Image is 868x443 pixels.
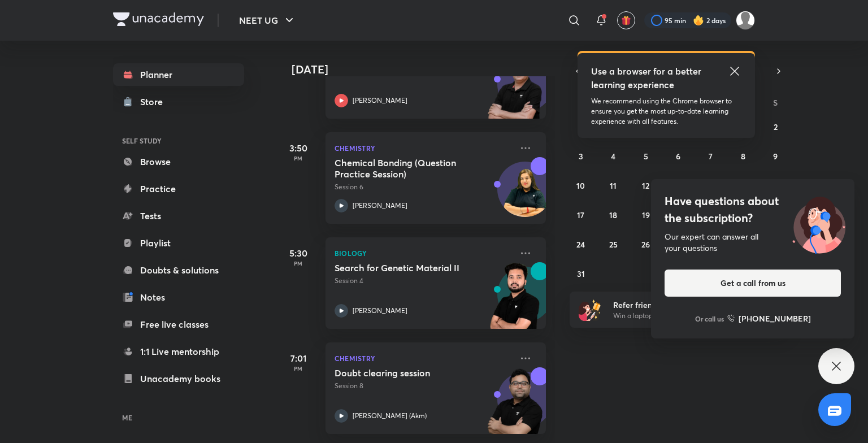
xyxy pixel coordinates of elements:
[335,276,512,286] p: Session 4
[335,351,512,365] p: Chemistry
[577,210,584,220] abbr: August 17, 2025
[604,147,622,165] button: August 4, 2025
[577,268,585,279] abbr: August 31, 2025
[701,147,719,165] button: August 7, 2025
[591,96,741,127] p: We recommend using the Chrome browser to ensure you get the most up-to-date learning experience w...
[642,180,649,191] abbr: August 12, 2025
[611,151,615,162] abbr: August 4, 2025
[353,201,407,211] p: [PERSON_NAME]
[113,150,244,173] a: Browse
[579,151,583,162] abbr: August 3, 2025
[665,193,841,227] h4: Have questions about the subscription?
[621,15,631,25] img: avatar
[353,306,407,316] p: [PERSON_NAME]
[609,210,617,220] abbr: August 18, 2025
[766,118,784,136] button: August 2, 2025
[591,64,704,92] h5: Use a browser for a better learning experience
[610,180,617,191] abbr: August 11, 2025
[617,11,635,29] button: avatar
[613,299,752,311] h6: Refer friends
[644,151,648,162] abbr: August 5, 2025
[498,168,552,222] img: Avatar
[727,312,811,324] a: [PHONE_NUMBER]
[774,121,778,132] abbr: August 2, 2025
[292,63,557,76] h4: [DATE]
[113,177,244,200] a: Practice
[140,95,170,108] div: Store
[335,381,512,391] p: Session 8
[734,147,752,165] button: August 8, 2025
[572,206,590,224] button: August 17, 2025
[335,141,512,155] p: Chemistry
[576,180,585,191] abbr: August 10, 2025
[572,235,590,253] button: August 24, 2025
[665,231,841,254] div: Our expert can answer all your questions
[276,365,321,372] p: PM
[676,151,680,162] abbr: August 6, 2025
[335,367,475,379] h5: Doubt clearing session
[641,239,650,250] abbr: August 26, 2025
[276,141,321,155] h5: 3:50
[783,193,854,254] img: ttu_illustration_new.svg
[773,97,778,108] abbr: Saturday
[113,63,244,86] a: Planner
[613,311,752,321] p: Win a laptop, vouchers & more
[709,151,713,162] abbr: August 7, 2025
[604,206,622,224] button: August 18, 2025
[579,298,601,321] img: referral
[766,147,784,165] button: August 9, 2025
[113,205,244,227] a: Tests
[113,12,204,29] a: Company Logo
[736,11,755,30] img: Harshu
[276,260,321,267] p: PM
[484,262,546,340] img: unacademy
[484,52,546,130] img: unacademy
[669,176,687,194] button: August 13, 2025
[113,259,244,281] a: Doubts & solutions
[335,262,475,273] h5: Search for Genetic Material II
[604,176,622,194] button: August 11, 2025
[642,210,650,220] abbr: August 19, 2025
[637,176,655,194] button: August 12, 2025
[113,12,204,26] img: Company Logo
[604,235,622,253] button: August 25, 2025
[353,411,427,421] p: [PERSON_NAME] (Akm)
[739,312,811,324] h6: [PHONE_NUMBER]
[637,206,655,224] button: August 19, 2025
[276,155,321,162] p: PM
[276,351,321,365] h5: 7:01
[576,239,585,250] abbr: August 24, 2025
[335,182,512,192] p: Session 6
[572,147,590,165] button: August 3, 2025
[572,176,590,194] button: August 10, 2025
[665,270,841,297] button: Get a call from us
[693,15,704,26] img: streak
[734,176,752,194] button: August 15, 2025
[113,408,244,427] h6: ME
[113,90,244,113] a: Store
[741,151,745,162] abbr: August 8, 2025
[113,286,244,309] a: Notes
[766,176,784,194] button: August 16, 2025
[113,232,244,254] a: Playlist
[353,95,407,106] p: [PERSON_NAME]
[695,314,724,324] p: Or call us
[113,313,244,336] a: Free live classes
[572,264,590,283] button: August 31, 2025
[609,239,618,250] abbr: August 25, 2025
[276,246,321,260] h5: 5:30
[773,151,778,162] abbr: August 9, 2025
[113,131,244,150] h6: SELF STUDY
[232,9,303,32] button: NEET UG
[113,367,244,390] a: Unacademy books
[113,340,244,363] a: 1:1 Live mentorship
[637,235,655,253] button: August 26, 2025
[637,147,655,165] button: August 5, 2025
[701,176,719,194] button: August 14, 2025
[669,147,687,165] button: August 6, 2025
[335,246,512,260] p: Biology
[335,157,475,180] h5: Chemical Bonding (Question Practice Session)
